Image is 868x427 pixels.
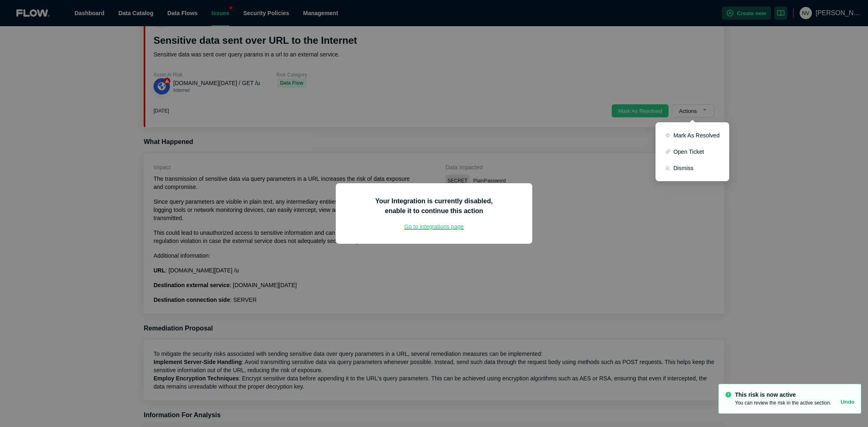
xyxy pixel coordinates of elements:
[725,391,854,399] p: This risk is now active
[841,399,854,405] button: Undo
[660,127,725,144] button: Mark As Resolved
[404,222,464,231] button: Go to integrations page
[660,160,698,176] button: Dismiss
[660,144,709,160] button: Open Ticket
[735,399,831,407] p: You can review the risk in the active section.
[375,196,493,216] h3: Your Integration is currently disabled, enable it to continue this action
